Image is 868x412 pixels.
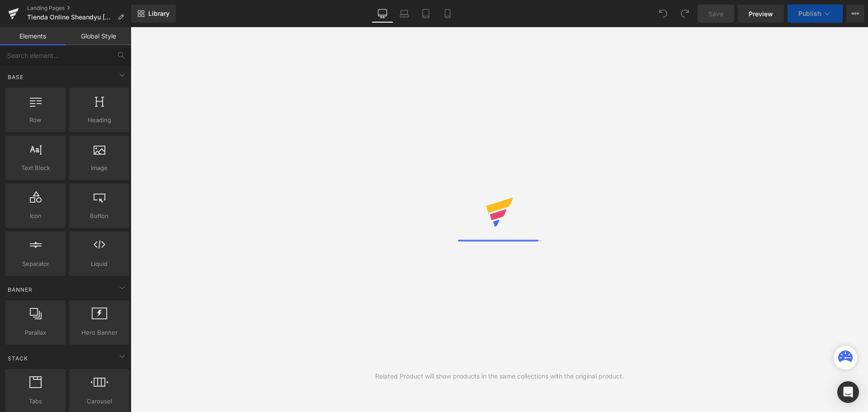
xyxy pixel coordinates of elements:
span: Tabs [8,397,63,406]
button: More [846,5,864,23]
span: Button [72,211,127,221]
div: Open Intercom Messenger [837,381,859,403]
span: Tienda Online Sheandyu [PERSON_NAME] [DEMOGRAPHIC_DATA] Artesanales [27,14,114,21]
span: Parallax [8,328,63,337]
span: Library [148,9,170,18]
span: Icon [8,211,63,221]
span: Carousel [72,397,127,406]
span: Image [72,163,127,173]
a: Landing Pages [27,5,131,12]
button: Redo [676,5,694,23]
a: Tablet [415,5,437,23]
span: Publish [798,10,821,17]
span: Save [708,9,723,19]
button: Undo [654,5,672,23]
span: Text Block [8,163,63,173]
span: Row [8,115,63,125]
a: Desktop [372,5,393,23]
span: Heading [72,115,127,125]
span: Hero Banner [72,328,127,337]
span: Separator [8,259,63,269]
button: Publish [788,5,843,23]
span: Base [7,73,24,81]
a: Global Style [66,27,131,45]
span: Banner [7,285,33,294]
a: Mobile [437,5,458,23]
a: Laptop [393,5,415,23]
a: Preview [738,5,784,23]
span: Stack [7,354,29,363]
div: Related Product will show products in the same collections with the original product. [375,371,624,381]
span: Preview [749,9,773,19]
span: Liquid [72,259,127,269]
a: New Library [131,5,176,23]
